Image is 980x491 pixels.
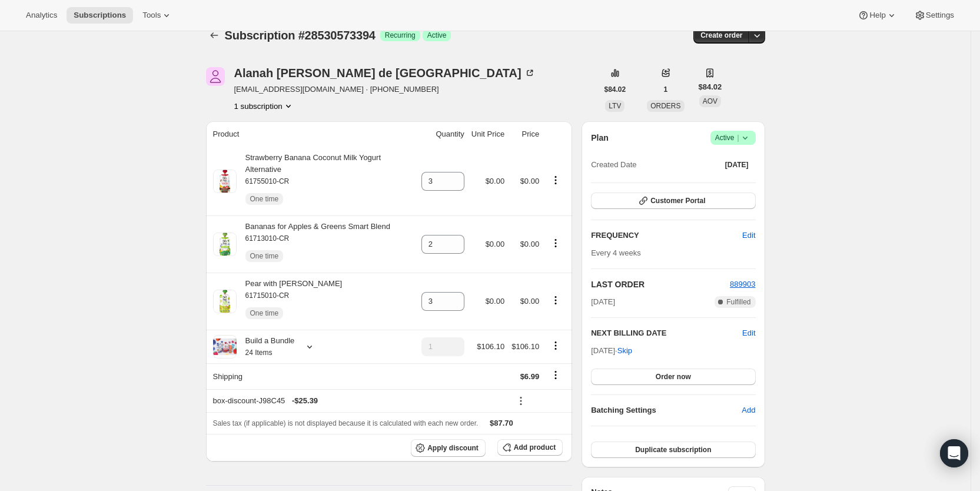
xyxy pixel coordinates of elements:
h6: Batching Settings [591,404,742,416]
img: product img [213,170,237,193]
span: Order now [656,372,691,381]
button: Subscriptions [67,7,133,24]
div: Bananas for Apples & Greens Smart Blend [237,221,390,268]
img: product img [213,233,237,256]
div: Open Intercom Messenger [940,439,968,467]
button: Settings [907,7,961,24]
h2: NEXT BILLING DATE [591,327,742,339]
div: box-discount-J98C45 [213,395,505,407]
button: 1 [657,81,675,98]
span: Add product [514,443,556,452]
span: [DATE] [591,296,615,308]
span: | [737,133,739,142]
span: $0.00 [486,177,505,185]
small: 61713010-CR [245,234,290,243]
div: Build a Bundle [237,335,295,359]
button: Shipping actions [546,369,565,381]
span: LTV [609,102,621,110]
button: Edit [735,226,762,245]
span: Analytics [26,11,57,20]
span: One time [250,308,279,318]
div: Pear with [PERSON_NAME] [237,278,343,325]
button: [DATE] [718,157,756,173]
span: Active [715,132,751,144]
small: 61715010-CR [245,291,290,300]
button: Customer Portal [591,193,755,209]
div: Alanah [PERSON_NAME] de [GEOGRAPHIC_DATA] [234,67,536,79]
span: $0.00 [486,240,505,248]
span: Edit [742,230,755,241]
button: Product actions [546,339,565,352]
button: Apply discount [411,439,486,457]
span: [DATE] [725,160,749,170]
span: $0.00 [520,240,540,248]
button: 889903 [730,278,755,290]
small: 61755010-CR [245,177,290,185]
span: Subscriptions [74,11,126,20]
div: Strawberry Banana Coconut Milk Yogurt Alternative [237,152,414,211]
span: Recurring [385,31,416,40]
button: Help [851,7,904,24]
span: Customer Portal [650,196,705,205]
th: Quantity [418,121,468,147]
span: $84.02 [699,81,722,93]
span: $0.00 [520,177,540,185]
th: Unit Price [468,121,508,147]
span: Help [869,11,885,20]
span: $106.10 [511,342,539,351]
span: $84.02 [604,85,626,94]
a: 889903 [730,280,755,288]
span: AOV [703,97,717,105]
th: Shipping [206,363,418,389]
span: Sales tax (if applicable) is not displayed because it is calculated with each new order. [213,419,479,427]
button: Add product [497,439,563,456]
span: $87.70 [490,419,513,427]
span: Duplicate subscription [635,445,711,454]
span: Every 4 weeks [591,248,641,257]
button: Duplicate subscription [591,442,755,458]
span: $6.99 [520,372,540,381]
th: Product [206,121,418,147]
span: - $25.39 [292,395,318,407]
button: Analytics [19,7,64,24]
button: Product actions [546,237,565,250]
span: $0.00 [520,297,540,306]
h2: FREQUENCY [591,230,742,241]
span: 1 [664,85,668,94]
button: $84.02 [597,81,633,98]
button: Product actions [234,100,294,112]
button: Order now [591,369,755,385]
span: ORDERS [650,102,680,110]
button: Create order [693,27,749,44]
span: $0.00 [486,297,505,306]
img: product img [213,290,237,313]
h2: LAST ORDER [591,278,730,290]
span: One time [250,251,279,261]
button: Product actions [546,294,565,307]
h2: Plan [591,132,609,144]
span: [DATE] · [591,346,632,355]
span: Tools [142,11,161,20]
button: Tools [135,7,180,24]
span: $106.10 [477,342,504,351]
span: Subscription #28530573394 [225,29,376,42]
span: Create order [700,31,742,40]
small: 24 Items [245,349,273,357]
button: Skip [610,341,639,360]
span: Alanah Rivero de la Guarda [206,67,225,86]
span: [EMAIL_ADDRESS][DOMAIN_NAME] · [PHONE_NUMBER] [234,84,536,95]
button: Subscriptions [206,27,222,44]
span: Active [427,31,447,40]
button: Product actions [546,174,565,187]
span: One time [250,194,279,204]
span: Settings [926,11,954,20]
th: Price [508,121,543,147]
button: Edit [742,327,755,339]
button: Add [735,401,762,420]
span: Created Date [591,159,636,171]
span: Apply discount [427,443,479,453]
span: Add [742,404,755,416]
span: Fulfilled [726,297,750,307]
